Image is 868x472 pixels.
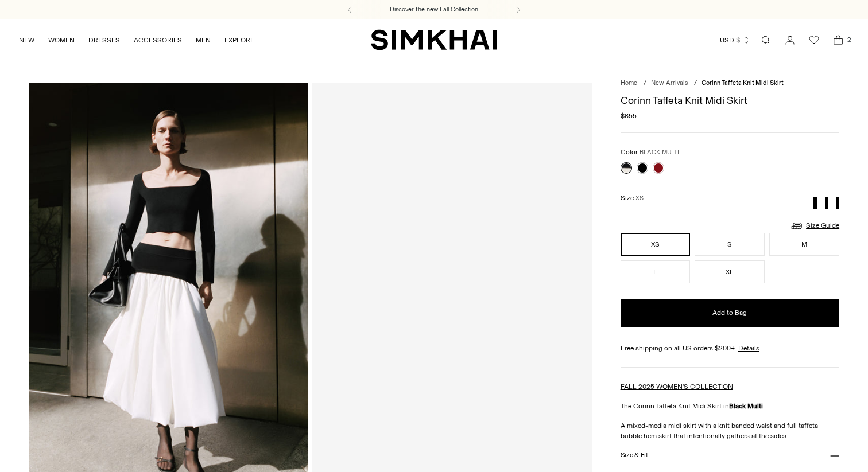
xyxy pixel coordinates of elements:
[621,343,839,353] div: Free shipping on all US orders $200+
[196,28,211,53] a: MEN
[712,308,747,318] span: Add to Bag
[790,219,839,233] a: Size Guide
[19,28,34,53] a: NEW
[778,29,801,52] a: Go to the account page
[621,193,644,204] label: Size:
[134,28,182,53] a: ACCESSORIES
[644,79,646,88] div: /
[720,28,750,53] button: USD $
[621,299,839,327] button: Add to Bag
[621,233,691,256] button: XS
[621,451,648,459] h3: Size & Fit
[88,28,120,53] a: DRESSES
[754,29,777,52] a: Open search modal
[621,420,839,441] p: A mixed-media midi skirt with a knit banded waist and full taffeta bubble hem skirt that intentio...
[695,233,765,256] button: S
[48,28,75,53] a: WOMEN
[769,233,839,256] button: M
[738,343,759,353] a: Details
[621,95,839,106] h1: Corinn Taffeta Knit Midi Skirt
[640,149,679,156] span: BLACK MULTI
[621,383,733,391] a: FALL 2025 WOMEN'S COLLECTION
[621,441,839,470] button: Size & Fit
[621,79,637,87] a: Home
[621,111,637,121] span: $655
[635,194,644,202] span: XS
[695,260,765,283] button: XL
[621,147,679,158] label: Color:
[621,79,839,88] nav: breadcrumbs
[371,29,497,51] a: SIMKHAI
[729,402,763,410] strong: Black Multi
[224,28,254,53] a: EXPLORE
[694,79,697,88] div: /
[651,79,688,87] a: New Arrivals
[702,79,784,87] span: Corinn Taffeta Knit Midi Skirt
[621,260,691,283] button: L
[390,5,478,14] a: Discover the new Fall Collection
[621,401,839,411] p: The Corinn Taffeta Knit Midi Skirt in
[827,29,850,52] a: Open cart modal
[844,34,854,45] span: 2
[803,29,826,52] a: Wishlist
